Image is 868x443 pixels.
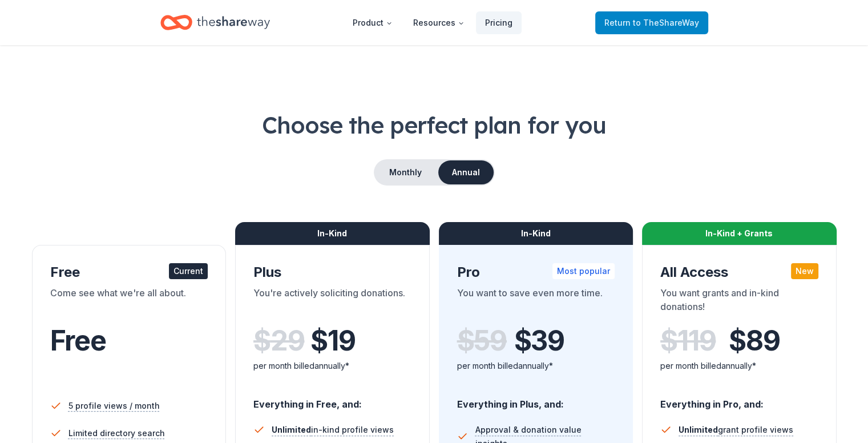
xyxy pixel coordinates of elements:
[595,11,708,34] a: Returnto TheShareWay
[604,16,699,30] span: Return
[660,286,818,318] div: You want grants and in-kind donations!
[457,263,615,281] div: Pro
[660,359,818,373] div: per month billed annually*
[27,109,841,141] h1: Choose the perfect plan for you
[514,325,564,357] span: $ 39
[457,286,615,318] div: You want to save even more time.
[457,388,615,412] div: Everything in Plus, and:
[272,425,394,434] span: in-kind profile views
[344,9,522,36] nav: Main
[50,263,208,281] div: Free
[344,11,402,34] button: Product
[160,9,270,36] a: Home
[272,425,311,434] span: Unlimited
[457,359,615,373] div: per month billed annually*
[791,263,818,279] div: New
[552,263,615,279] div: Most popular
[438,160,494,184] button: Annual
[253,388,411,412] div: Everything in Free, and:
[642,222,837,245] div: In-Kind + Grants
[310,325,355,357] span: $ 19
[633,18,699,27] span: to TheShareWay
[253,286,411,318] div: You're actively soliciting donations.
[439,222,633,245] div: In-Kind
[50,286,208,318] div: Come see what we're all about.
[68,399,160,413] span: 5 profile views / month
[476,11,522,34] a: Pricing
[729,325,780,357] span: $ 89
[169,263,208,279] div: Current
[253,359,411,373] div: per month billed annually*
[660,263,818,281] div: All Access
[679,425,718,434] span: Unlimited
[679,425,793,434] span: grant profile views
[235,222,430,245] div: In-Kind
[404,11,474,34] button: Resources
[660,388,818,412] div: Everything in Pro, and:
[375,160,436,184] button: Monthly
[50,324,106,357] span: Free
[68,426,165,440] span: Limited directory search
[253,263,411,281] div: Plus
